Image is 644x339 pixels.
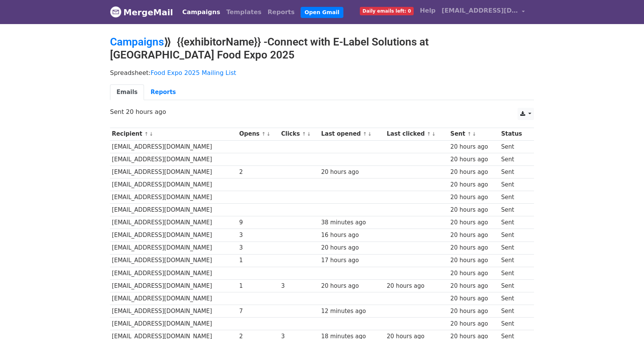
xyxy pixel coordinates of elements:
[110,165,237,178] td: [EMAIL_ADDRESS][DOMAIN_NAME]
[450,269,497,278] div: 20 hours ago
[499,165,529,178] td: Sent
[450,231,497,240] div: 20 hours ago
[149,131,153,137] a: ↓
[442,6,518,15] span: [EMAIL_ADDRESS][DOMAIN_NAME]
[237,128,279,140] th: Opens
[450,294,497,303] div: 20 hours ago
[499,254,529,267] td: Sent
[239,256,277,265] div: 1
[150,69,236,76] a: Food Expo 2025 Mailing List
[144,84,182,100] a: Reports
[110,204,237,216] td: [EMAIL_ADDRESS][DOMAIN_NAME]
[110,36,164,48] a: Campaigns
[499,292,529,305] td: Sent
[448,128,499,140] th: Sent
[387,282,447,290] div: 20 hours ago
[499,191,529,204] td: Sent
[239,243,277,252] div: 3
[450,282,497,290] div: 20 hours ago
[144,131,149,137] a: ↑
[110,178,237,191] td: [EMAIL_ADDRESS][DOMAIN_NAME]
[450,143,497,151] div: 20 hours ago
[499,242,529,254] td: Sent
[110,292,237,305] td: [EMAIL_ADDRESS][DOMAIN_NAME]
[321,307,383,316] div: 12 minutes ago
[321,282,383,290] div: 20 hours ago
[321,168,383,177] div: 20 hours ago
[319,128,385,140] th: Last opened
[301,7,343,18] a: Open Gmail
[606,302,644,339] div: 聊天小工具
[239,218,277,227] div: 9
[417,3,439,18] a: Help
[110,4,173,20] a: MergeMail
[281,282,317,290] div: 3
[321,256,383,265] div: 17 hours ago
[450,168,497,177] div: 20 hours ago
[262,131,266,137] a: ↑
[363,131,367,137] a: ↑
[279,128,319,140] th: Clicks
[450,206,497,214] div: 20 hours ago
[110,69,534,77] p: Spreadsheet:
[110,254,237,267] td: [EMAIL_ADDRESS][DOMAIN_NAME]
[450,243,497,252] div: 20 hours ago
[110,128,237,140] th: Recipient
[450,320,497,328] div: 20 hours ago
[499,204,529,216] td: Sent
[499,305,529,318] td: Sent
[110,84,144,100] a: Emails
[499,279,529,292] td: Sent
[110,279,237,292] td: [EMAIL_ADDRESS][DOMAIN_NAME]
[321,231,383,240] div: 16 hours ago
[321,218,383,227] div: 38 minutes ago
[450,307,497,316] div: 20 hours ago
[499,216,529,229] td: Sent
[472,131,476,137] a: ↓
[357,3,417,18] a: Daily emails left: 0
[499,128,529,140] th: Status
[239,231,277,240] div: 3
[439,3,528,21] a: [EMAIL_ADDRESS][DOMAIN_NAME]
[223,5,264,20] a: Templates
[110,36,534,61] h2: ⟫ {{exhibitorName}} -Connect with E-Label Solutions at [GEOGRAPHIC_DATA] Food Expo 2025
[450,155,497,164] div: 20 hours ago
[450,256,497,265] div: 20 hours ago
[265,5,298,20] a: Reports
[110,267,237,279] td: [EMAIL_ADDRESS][DOMAIN_NAME]
[432,131,436,137] a: ↓
[179,5,223,20] a: Campaigns
[450,218,497,227] div: 20 hours ago
[450,180,497,189] div: 20 hours ago
[368,131,372,137] a: ↓
[110,242,237,254] td: [EMAIL_ADDRESS][DOMAIN_NAME]
[499,153,529,165] td: Sent
[110,318,237,330] td: [EMAIL_ADDRESS][DOMAIN_NAME]
[110,140,237,153] td: [EMAIL_ADDRESS][DOMAIN_NAME]
[385,128,449,140] th: Last clicked
[321,243,383,252] div: 20 hours ago
[427,131,431,137] a: ↑
[450,193,497,202] div: 20 hours ago
[499,318,529,330] td: Sent
[267,131,271,137] a: ↓
[110,6,121,18] img: MergeMail logo
[307,131,311,137] a: ↓
[110,216,237,229] td: [EMAIL_ADDRESS][DOMAIN_NAME]
[360,7,414,15] span: Daily emails left: 0
[467,131,471,137] a: ↑
[499,178,529,191] td: Sent
[110,229,237,242] td: [EMAIL_ADDRESS][DOMAIN_NAME]
[110,191,237,204] td: [EMAIL_ADDRESS][DOMAIN_NAME]
[499,267,529,279] td: Sent
[110,153,237,165] td: [EMAIL_ADDRESS][DOMAIN_NAME]
[499,229,529,242] td: Sent
[110,305,237,318] td: [EMAIL_ADDRESS][DOMAIN_NAME]
[110,108,534,116] p: Sent 20 hours ago
[239,282,277,290] div: 1
[499,140,529,153] td: Sent
[239,307,277,316] div: 7
[302,131,306,137] a: ↑
[239,168,277,177] div: 2
[606,302,644,339] iframe: Chat Widget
